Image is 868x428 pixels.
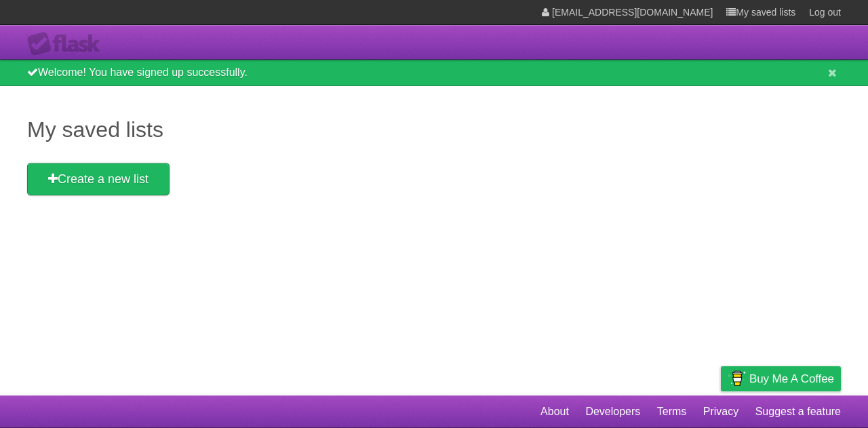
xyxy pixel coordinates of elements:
[749,367,834,391] span: Buy me a coffee
[27,113,841,146] h1: My saved lists
[27,32,108,56] div: Flask
[755,399,841,425] a: Suggest a feature
[657,399,687,425] a: Terms
[703,399,738,425] a: Privacy
[540,399,569,425] a: About
[728,367,746,390] img: Buy me a coffee
[585,399,640,425] a: Developers
[721,366,841,391] a: Buy me a coffee
[27,163,170,195] a: Create a new list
